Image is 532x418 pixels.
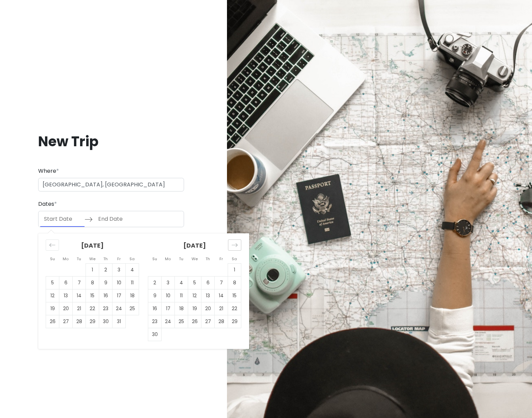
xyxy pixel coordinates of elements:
[148,315,162,328] td: Choose Sunday, November 23, 2025 as your check-in date. It’s available.
[99,264,112,277] td: Choose Thursday, October 2, 2025 as your check-in date. It’s available.
[162,277,175,289] td: Choose Monday, November 3, 2025 as your check-in date. It’s available.
[94,211,139,227] input: End Date
[228,239,241,251] div: Move forward to switch to the next month.
[99,315,112,328] td: Choose Thursday, October 30, 2025 as your check-in date. It’s available.
[126,289,139,302] td: Choose Saturday, October 18, 2025 as your check-in date. It’s available.
[228,289,241,302] td: Choose Saturday, November 15, 2025 as your check-in date. It’s available.
[73,289,86,302] td: Choose Tuesday, October 14, 2025 as your check-in date. It’s available.
[215,289,228,302] td: Choose Friday, November 14, 2025 as your check-in date. It’s available.
[59,315,73,328] td: Choose Monday, October 27, 2025 as your check-in date. It’s available.
[112,315,126,328] td: Choose Friday, October 31, 2025 as your check-in date. It’s available.
[112,289,126,302] td: Choose Friday, October 17, 2025 as your check-in date. It’s available.
[73,302,86,315] td: Choose Tuesday, October 21, 2025 as your check-in date. It’s available.
[81,241,104,250] strong: [DATE]
[46,289,59,302] td: Choose Sunday, October 12, 2025 as your check-in date. It’s available.
[175,277,188,289] td: Choose Tuesday, November 4, 2025 as your check-in date. It’s available.
[215,302,228,315] td: Choose Friday, November 21, 2025 as your check-in date. It’s available.
[86,315,99,328] td: Choose Wednesday, October 29, 2025 as your check-in date. It’s available.
[219,256,223,262] small: Fr
[162,315,175,328] td: Choose Monday, November 24, 2025 as your check-in date. It’s available.
[148,277,162,289] td: Choose Sunday, November 2, 2025 as your check-in date. It’s available.
[59,302,73,315] td: Choose Monday, October 20, 2025 as your check-in date. It’s available.
[46,315,59,328] td: Choose Sunday, October 26, 2025 as your check-in date. It’s available.
[73,277,86,289] td: Choose Tuesday, October 7, 2025 as your check-in date. It’s available.
[126,264,139,277] td: Choose Saturday, October 4, 2025 as your check-in date. It’s available.
[162,302,175,315] td: Choose Monday, November 17, 2025 as your check-in date. It’s available.
[175,315,188,328] td: Choose Tuesday, November 25, 2025 as your check-in date. It’s available.
[201,277,215,289] td: Choose Thursday, November 6, 2025 as your check-in date. It’s available.
[38,167,59,175] label: Where
[112,264,126,277] td: Choose Friday, October 3, 2025 as your check-in date. It’s available.
[99,302,112,315] td: Choose Thursday, October 23, 2025 as your check-in date. It’s available.
[192,256,198,262] small: We
[228,302,241,315] td: Choose Saturday, November 22, 2025 as your check-in date. It’s available.
[130,256,135,262] small: Sa
[103,256,108,262] small: Th
[86,289,99,302] td: Choose Wednesday, October 15, 2025 as your check-in date. It’s available.
[99,289,112,302] td: Choose Thursday, October 16, 2025 as your check-in date. It’s available.
[46,302,59,315] td: Choose Sunday, October 19, 2025 as your check-in date. It’s available.
[99,277,112,289] td: Choose Thursday, October 9, 2025 as your check-in date. It’s available.
[40,211,85,227] input: Start Date
[162,289,175,302] td: Choose Monday, November 10, 2025 as your check-in date. It’s available.
[183,241,206,250] strong: [DATE]
[175,289,188,302] td: Choose Tuesday, November 11, 2025 as your check-in date. It’s available.
[201,289,215,302] td: Choose Thursday, November 13, 2025 as your check-in date. It’s available.
[38,133,184,150] h1: New Trip
[77,256,81,262] small: Tu
[63,256,69,262] small: Mo
[188,315,201,328] td: Choose Wednesday, November 26, 2025 as your check-in date. It’s available.
[46,277,59,289] td: Choose Sunday, October 5, 2025 as your check-in date. It’s available.
[165,256,171,262] small: Mo
[46,239,59,251] div: Move backward to switch to the previous month.
[206,256,210,262] small: Th
[126,277,139,289] td: Choose Saturday, October 11, 2025 as your check-in date. It’s available.
[86,302,99,315] td: Choose Wednesday, October 22, 2025 as your check-in date. It’s available.
[228,264,241,277] td: Choose Saturday, November 1, 2025 as your check-in date. It’s available.
[215,315,228,328] td: Choose Friday, November 28, 2025 as your check-in date. It’s available.
[59,289,73,302] td: Choose Monday, October 13, 2025 as your check-in date. It’s available.
[232,256,237,262] small: Sa
[117,256,121,262] small: Fr
[152,256,157,262] small: Su
[215,277,228,289] td: Choose Friday, November 7, 2025 as your check-in date. It’s available.
[148,328,162,341] td: Choose Sunday, November 30, 2025 as your check-in date. It’s available.
[148,289,162,302] td: Choose Sunday, November 9, 2025 as your check-in date. It’s available.
[228,277,241,289] td: Choose Saturday, November 8, 2025 as your check-in date. It’s available.
[148,302,162,315] td: Choose Sunday, November 16, 2025 as your check-in date. It’s available.
[112,277,126,289] td: Choose Friday, October 10, 2025 as your check-in date. It’s available.
[86,277,99,289] td: Choose Wednesday, October 8, 2025 as your check-in date. It’s available.
[38,200,57,208] label: Dates
[86,264,99,277] td: Choose Wednesday, October 1, 2025 as your check-in date. It’s available.
[175,302,188,315] td: Choose Tuesday, November 18, 2025 as your check-in date. It’s available.
[59,277,73,289] td: Choose Monday, October 6, 2025 as your check-in date. It’s available.
[126,302,139,315] td: Choose Saturday, October 25, 2025 as your check-in date. It’s available.
[89,256,95,262] small: We
[188,302,201,315] td: Choose Wednesday, November 19, 2025 as your check-in date. It’s available.
[50,256,55,262] small: Su
[179,256,183,262] small: Tu
[188,289,201,302] td: Choose Wednesday, November 12, 2025 as your check-in date. It’s available.
[73,315,86,328] td: Choose Tuesday, October 28, 2025 as your check-in date. It’s available.
[188,277,201,289] td: Choose Wednesday, November 5, 2025 as your check-in date. It’s available.
[201,302,215,315] td: Choose Thursday, November 20, 2025 as your check-in date. It’s available.
[201,315,215,328] td: Choose Thursday, November 27, 2025 as your check-in date. It’s available.
[228,315,241,328] td: Choose Saturday, November 29, 2025 as your check-in date. It’s available.
[38,178,184,191] input: City (e.g., New York)
[38,233,249,349] div: Calendar
[112,302,126,315] td: Choose Friday, October 24, 2025 as your check-in date. It’s available.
